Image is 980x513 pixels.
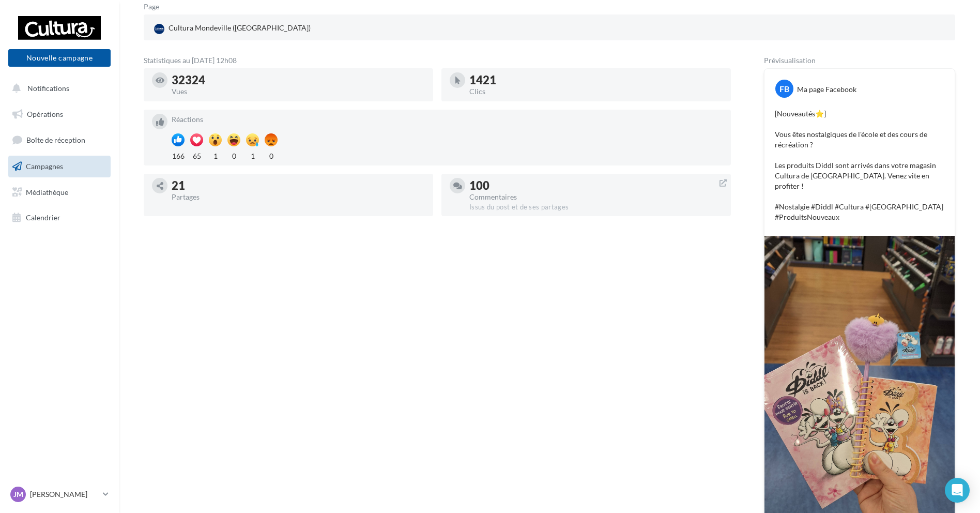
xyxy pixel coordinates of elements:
button: Nouvelle campagne [8,49,111,67]
p: [Nouveautés⭐] Vous êtes nostalgiques de l'école et des cours de récréation ? Les produits Diddl s... [775,109,944,222]
div: 0 [227,149,240,161]
div: 100 [469,180,723,191]
div: Prévisualisation [764,57,955,64]
span: Médiathèque [26,187,68,196]
div: 21 [172,180,425,191]
div: 1 [209,149,222,161]
div: Partages [172,193,425,201]
div: Issus du post et de ses partages [469,203,723,212]
a: JM [PERSON_NAME] [8,485,111,504]
div: Open Intercom Messenger [945,478,970,503]
a: Boîte de réception [6,129,113,151]
div: Commentaires [469,193,723,201]
div: Réactions [172,116,723,123]
a: Calendrier [6,207,113,229]
div: Cultura Mondeville ([GEOGRAPHIC_DATA]) [152,21,313,36]
span: Notifications [27,84,69,93]
div: 1421 [469,74,723,86]
span: JM [13,489,23,500]
span: Opérations [27,110,63,118]
p: [PERSON_NAME] [30,489,99,500]
span: Calendrier [26,213,60,222]
div: 65 [190,149,203,161]
div: FB [775,80,793,98]
a: Campagnes [6,156,113,177]
div: 32324 [172,74,425,86]
span: Boîte de réception [26,135,85,144]
div: Vues [172,88,425,95]
div: 1 [246,149,259,161]
div: Ma page Facebook [797,84,856,95]
button: Notifications [6,78,109,99]
div: Page [144,3,167,10]
span: Campagnes [26,162,63,171]
a: Cultura Mondeville ([GEOGRAPHIC_DATA]) [152,21,417,36]
a: Opérations [6,103,113,125]
div: 0 [265,149,278,161]
div: 166 [172,149,185,161]
div: Clics [469,88,723,95]
a: Médiathèque [6,182,113,203]
div: Statistiques au [DATE] 12h08 [144,57,731,64]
